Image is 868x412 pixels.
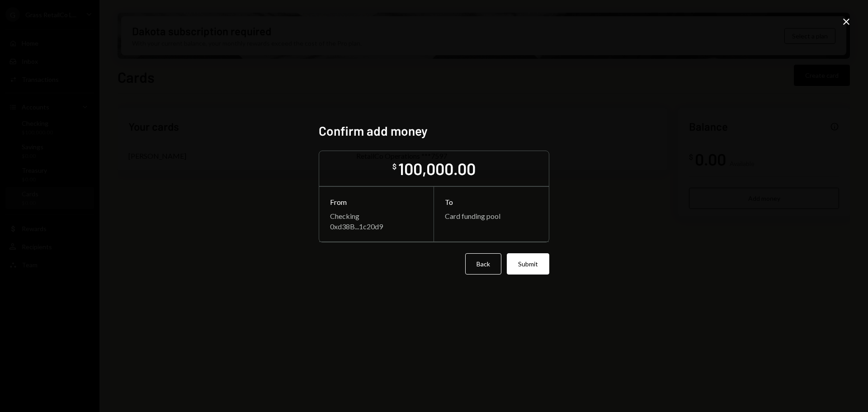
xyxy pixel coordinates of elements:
[465,253,501,275] button: Back
[445,212,538,220] div: Card funding pool
[398,158,476,179] div: 100,000.00
[330,222,423,231] div: 0xd38B...1c20d9
[445,198,538,206] div: To
[330,198,423,206] div: From
[507,253,549,275] button: Submit
[330,212,423,220] div: Checking
[392,162,396,171] div: $
[319,122,549,140] h2: Confirm add money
